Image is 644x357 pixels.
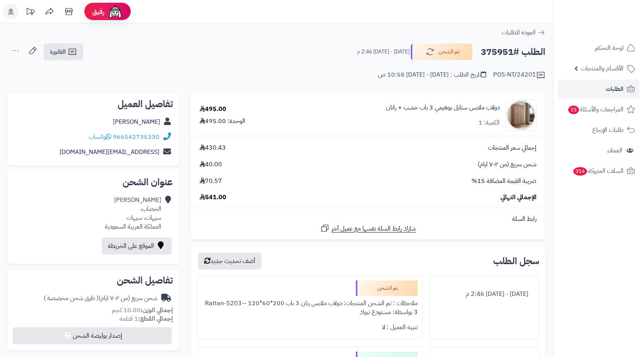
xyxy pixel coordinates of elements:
span: 70.57 [200,177,222,186]
small: [DATE] - [DATE] 2:46 م [357,48,410,56]
span: الأقسام والمنتجات [581,63,624,74]
span: 314 [573,167,587,176]
a: [PERSON_NAME] [113,117,160,126]
div: تم الشحن [356,280,418,296]
h2: تفاصيل الشحن [14,276,173,285]
span: المراجعات والأسئلة [567,104,624,115]
strong: إجمالي القطع: [138,314,173,323]
span: العودة للطلبات [502,28,536,37]
span: لوحة التحكم [595,43,624,53]
button: تم الشحن [411,44,473,60]
a: [EMAIL_ADDRESS][DOMAIN_NAME] [60,147,159,157]
strong: إجمالي الوزن: [140,306,173,315]
a: العملاء [558,141,639,160]
button: أضف تحديث جديد [198,253,261,270]
span: شحن سريع (من ٢-٧ ايام) [478,160,536,169]
div: تاريخ الطلب : [DATE] - [DATE] 10:58 ص [378,70,486,79]
small: 10.00 كجم [112,306,173,315]
a: المراجعات والأسئلة15 [558,100,639,119]
span: 430.43 [200,143,226,152]
span: شارك رابط السلة نفسها مع عميل آخر [331,224,416,233]
h2: الطلب #375951 [481,44,545,60]
div: تنبيه العميل : لا [202,320,418,335]
span: ( طرق شحن مخصصة ) [44,294,99,303]
div: 495.00 [200,105,226,114]
span: 15 [568,106,579,114]
a: الفاتورة [44,43,83,60]
h3: سجل الطلب [493,256,539,266]
span: الإجمالي النهائي [501,193,536,202]
a: واتساب [89,132,111,142]
div: [PERSON_NAME] الخصاب، سيهات، سيهات المملكة العربية السعودية [105,196,161,231]
span: السلات المتروكة [572,166,624,176]
h2: تفاصيل العميل [14,99,173,109]
a: دولاب ملابس ستايل بوهيمي 3 باب خشب × راتان [386,103,500,112]
img: 1749976485-1-90x90.jpg [506,100,536,131]
a: 966542735330 [113,132,159,142]
div: POS-NT/24201 [493,70,545,80]
h2: عنوان الشحن [14,178,173,187]
span: إجمالي سعر المنتجات [488,143,536,152]
a: الطلبات [558,80,639,98]
div: [DATE] - [DATE] 2:46 م [435,287,534,302]
span: طلبات الإرجاع [592,125,624,135]
a: لوحة التحكم [558,39,639,57]
a: الموقع على الخريطة [102,237,172,255]
div: رابط السلة [194,215,542,224]
span: ضريبة القيمة المضافة 15% [471,177,536,186]
span: الطلبات [606,84,624,94]
div: الكمية: 1 [478,118,500,127]
span: 40.00 [200,160,222,169]
a: تحديثات المنصة [20,4,40,21]
a: طلبات الإرجاع [558,121,639,139]
button: إصدار بوليصة الشحن [13,327,172,344]
span: رفيق [92,7,104,16]
img: ai-face.png [108,4,123,19]
div: شحن سريع (من ٢-٧ ايام) [44,294,157,303]
a: السلات المتروكة314 [558,162,639,180]
small: 1 قطعة [120,314,173,323]
div: ملاحظات : تم الشحن المنتجات: دولاب ملابس رتان 3 باب 200*60*120 -Rattan-5203-3 بواسطة: مستودع تبوك [202,296,418,320]
span: الفاتورة [50,47,66,56]
div: الوحدة: 495.00 [200,117,245,126]
span: العملاء [607,145,622,156]
a: شارك رابط السلة نفسها مع عميل آخر [320,224,416,233]
span: 541.00 [200,193,226,202]
a: العودة للطلبات [502,28,545,37]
